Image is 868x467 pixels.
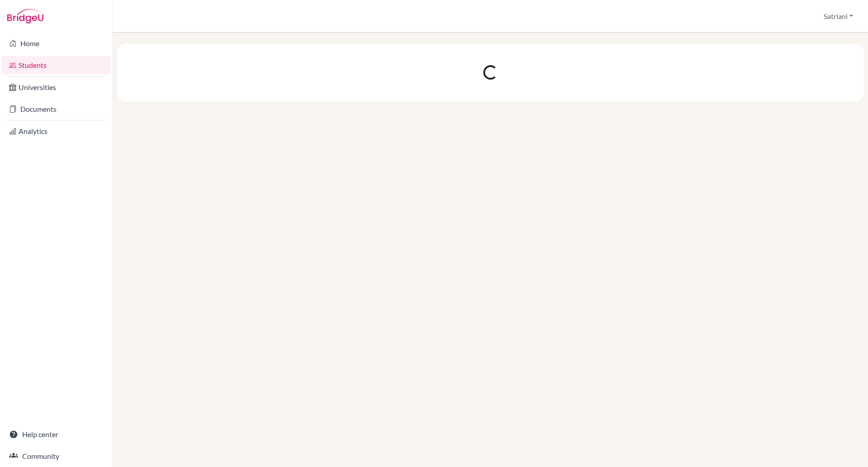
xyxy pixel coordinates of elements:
button: Satriani [820,8,857,25]
a: Documents [2,100,111,118]
img: Bridge-U [7,9,43,24]
a: Help center [2,425,111,443]
a: Community [2,447,111,465]
a: Home [2,34,111,52]
a: Students [2,56,111,74]
a: Universities [2,78,111,96]
a: Analytics [2,122,111,140]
